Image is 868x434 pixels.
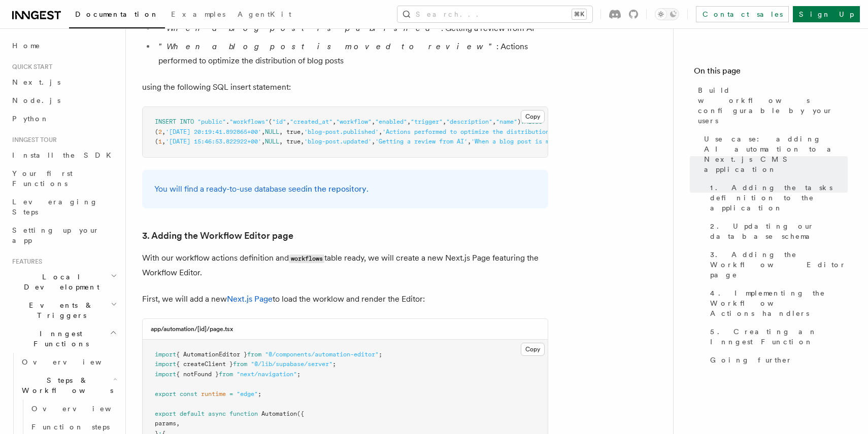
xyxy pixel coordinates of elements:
button: Copy [521,343,545,356]
span: function [229,410,258,417]
span: 'When a blog post is moved to review' [471,138,603,145]
span: 2. Updating our database schema [710,221,848,241]
span: "created_at" [290,118,332,125]
a: Sign Up [793,6,860,22]
a: 4. Implementing the Workflow Actions handlers [706,284,848,322]
span: 2 [158,128,162,135]
span: , [443,118,446,125]
span: , [261,138,265,145]
span: NULL [265,128,279,135]
span: , [492,118,496,125]
span: Home [12,41,41,51]
h4: On this page [694,65,848,81]
span: Going further [710,355,792,365]
span: , [162,138,165,145]
span: Function steps [31,423,110,431]
span: async [208,410,226,417]
li: : Actions performed to optimize the distribution of blog posts [155,40,548,68]
span: { AutomationEditor } [176,351,247,358]
span: Steps & Workflows [18,375,113,395]
span: , [162,128,165,135]
button: Local Development [8,268,119,296]
span: { createClient } [176,360,233,368]
span: "trigger" [411,118,443,125]
a: Contact sales [696,6,789,22]
span: Install the SDK [12,151,117,159]
span: 1. Adding the tasks definition to the application [710,183,848,213]
a: Overview [18,353,119,371]
span: 'blog-post.published' [304,128,379,135]
span: 'Getting a review from AI' [375,138,468,145]
span: export [155,410,176,417]
p: First, we will add a new to load the worklow and render the Editor: [142,292,548,306]
span: , true, [279,138,304,145]
span: , [261,128,265,135]
a: Use case: adding AI automation to a Next.js CMS application [700,130,848,178]
a: Python [8,110,119,128]
span: = [229,390,233,397]
span: , true, [279,128,304,135]
button: Search...⌘K [397,6,592,22]
button: Toggle dark mode [655,8,679,20]
span: "workflows" [229,118,269,125]
a: Examples [165,3,231,27]
em: "When a blog post is moved to review" [158,42,496,51]
h3: app/automation/[id]/page.tsx [151,325,233,333]
span: Automation [261,410,297,417]
span: "workflow" [336,118,372,125]
span: 'blog-post.updated' [304,138,372,145]
span: 5. Creating an Inngest Function [710,327,848,347]
span: Python [12,115,49,123]
span: runtime [201,390,226,397]
span: , [379,128,382,135]
a: Next.js [8,73,119,91]
span: , [332,118,336,125]
span: "name" [496,118,517,125]
a: Leveraging Steps [8,193,119,221]
a: Going further [706,351,848,369]
span: , [407,118,411,125]
span: "@/lib/supabase/server" [251,360,332,368]
p: You will find a ready-to-use database seed . [154,182,536,196]
a: Documentation [69,3,165,28]
a: Build workflows configurable by your users [694,81,848,130]
span: ) [517,118,521,125]
span: , [286,118,290,125]
span: import [155,351,176,358]
span: INSERT INTO [155,118,194,125]
span: , [372,118,375,125]
span: 4. Implementing the Workflow Actions handlers [710,288,848,318]
span: ( [155,128,158,135]
span: { notFound } [176,371,219,378]
span: "next/navigation" [237,371,297,378]
span: Quick start [8,63,52,71]
a: Setting up your app [8,221,119,249]
button: Steps & Workflows [18,371,119,400]
a: 5. Creating an Inngest Function [706,322,848,351]
a: Next.js Page [227,294,273,304]
span: "@/components/automation-editor" [265,351,379,358]
button: Copy [521,110,545,123]
span: params [155,420,176,427]
span: '[DATE] 15:46:53.822922+00' [165,138,261,145]
span: default [180,410,205,417]
span: Overview [31,405,136,413]
span: 'Actions performed to optimize the distribution of blog posts' [382,128,603,135]
span: from [233,360,247,368]
a: 3. Adding the Workflow Editor page [142,229,293,243]
span: Node.js [12,96,60,104]
span: import [155,371,176,378]
p: using the following SQL insert statement: [142,80,548,94]
span: 1 [158,138,162,145]
span: from [219,371,233,378]
span: Next.js [12,78,60,86]
span: Leveraging Steps [12,198,98,216]
span: , [176,420,180,427]
span: Local Development [8,272,111,292]
span: import [155,360,176,368]
span: "public" [197,118,226,125]
span: 3. Adding the Workflow Editor page [710,249,848,280]
a: 2. Updating our database schema [706,217,848,245]
span: Overview [22,358,126,366]
span: from [247,351,261,358]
